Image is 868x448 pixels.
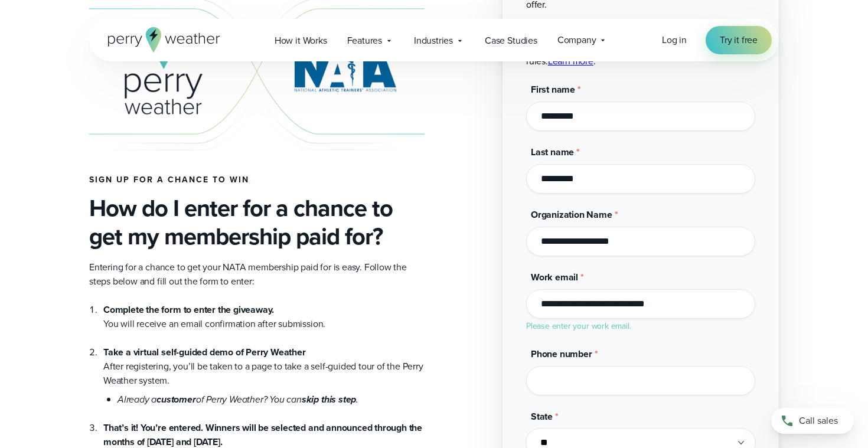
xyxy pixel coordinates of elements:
[557,33,596,47] span: Company
[531,410,553,423] span: State
[771,408,854,434] a: Call sales
[531,208,612,221] span: Organization Name
[103,345,306,359] strong: Take a virtual self-guided demo of Perry Weather
[275,34,327,48] span: How it Works
[799,414,838,428] span: Call sales
[706,26,772,54] a: Try it free
[89,194,425,251] h3: How do I enter for a chance to get my membership paid for?
[347,34,382,48] span: Features
[156,393,195,406] strong: customer
[531,347,592,361] span: Phone number
[531,270,578,284] span: Work email
[531,83,575,96] span: First name
[103,331,425,407] li: After registering, you’ll be taken to a page to take a self-guided tour of the Perry Weather system.
[103,303,425,331] li: You will receive an email confirmation after submission.
[475,28,547,53] a: Case Studies
[118,393,358,406] em: Already a of Perry Weather? You can .
[89,175,425,185] h4: Sign up for a chance to win
[414,34,453,48] span: Industries
[720,33,758,47] span: Try it free
[662,33,687,47] a: Log in
[485,34,537,48] span: Case Studies
[265,28,337,53] a: How it Works
[89,260,425,289] p: Entering for a chance to get your NATA membership paid for is easy. Follow the steps below and fi...
[526,320,631,332] label: Please enter your work email.
[103,303,274,316] strong: Complete the form to enter the giveaway.
[531,145,574,159] span: Last name
[302,393,356,406] strong: skip this step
